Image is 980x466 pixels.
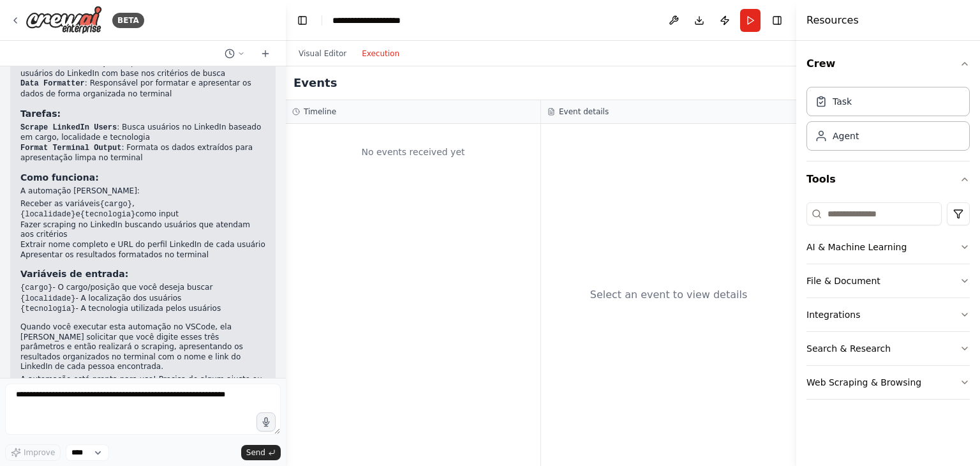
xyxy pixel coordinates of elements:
button: Hide right sidebar [768,11,786,29]
div: Crew [806,82,970,161]
button: Search & Research [806,332,970,365]
div: Task [833,95,852,108]
button: Visual Editor [291,46,354,61]
li: Receber as variáveis , e como input [20,199,265,220]
code: {localidade} [20,294,75,303]
button: Execution [354,46,407,61]
li: : Responsável por formatar e apresentar os dados de forma organizada no terminal [20,79,265,99]
h3: Timeline [304,107,336,117]
h3: Event details [559,107,609,117]
li: : Formata os dados extraídos para apresentação limpa no terminal [20,143,265,163]
strong: Tarefas: [20,109,61,119]
p: A automação está pronta para uso! Precisa de algum ajuste ou tem alguma dúvida sobre como executá... [20,375,265,395]
code: {cargo} [20,283,52,292]
div: Tools [806,197,970,410]
code: {tecnologia} [80,210,135,219]
div: Select an event to view details [590,287,748,303]
strong: Como funciona: [20,172,99,183]
p: Quando você executar esta automação no VSCode, ela [PERSON_NAME] solicitar que você digite esses ... [20,322,265,372]
h2: Events [293,74,337,92]
code: {cargo} [100,200,131,209]
button: Crew [806,46,970,82]
code: {localidade} [20,210,75,219]
h4: Resources [806,13,859,28]
div: Agent [833,130,859,142]
button: Hide left sidebar [293,11,311,29]
li: - O cargo/posição que você deseja buscar [20,283,265,294]
span: Improve [24,447,55,458]
img: Logo [26,6,102,34]
code: Format Terminal Output [20,144,121,153]
code: Scrape LinkedIn Users [20,123,117,132]
button: AI & Machine Learning [806,230,970,264]
p: A automação [PERSON_NAME]: [20,186,265,197]
button: Start a new chat [255,46,276,61]
div: BETA [112,13,144,28]
li: : Especializado em extrair dados de usuários do LinkedIn com base nos critérios de busca [20,58,265,79]
span: Send [246,447,265,458]
li: - A localização dos usuários [20,294,265,304]
strong: Variáveis de entrada: [20,269,128,279]
button: Send [241,445,281,460]
button: Click to speak your automation idea [256,412,276,432]
code: {tecnologia} [20,304,75,313]
li: Fazer scraping no LinkedIn buscando usuários que atendam aos critérios [20,220,265,240]
button: Web Scraping & Browsing [806,366,970,399]
button: Improve [5,444,61,461]
code: Data Formatter [20,79,85,88]
nav: breadcrumb [332,14,420,27]
li: Apresentar os resultados formatados no terminal [20,250,265,260]
li: : Busca usuários no LinkedIn baseado em cargo, localidade e tecnologia [20,123,265,143]
div: No events received yet [292,130,534,174]
li: Extrair nome completo e URL do perfil LinkedIn de cada usuário [20,240,265,250]
button: Switch to previous chat [219,46,250,61]
li: - A tecnologia utilizada pelos usuários [20,304,265,315]
button: File & Document [806,264,970,297]
button: Integrations [806,298,970,331]
button: Tools [806,162,970,197]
